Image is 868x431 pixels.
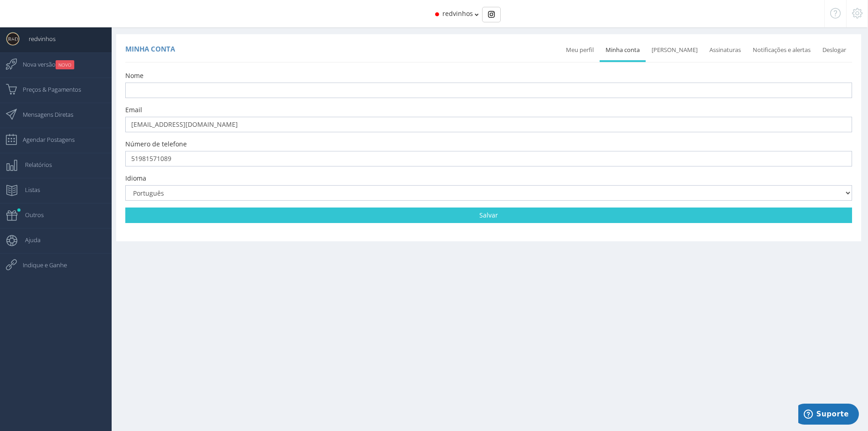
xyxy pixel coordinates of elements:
[442,9,473,18] span: redvinhos
[125,71,144,80] label: Nome
[704,40,747,60] a: Assinaturas
[125,208,852,223] a: Salvar
[798,404,859,426] iframe: Abre um widget para que você possa encontrar mais informações
[488,11,495,18] img: Instagram_simple_icon.svg
[20,27,56,50] span: redvinhos
[482,7,501,22] div: Basic example
[16,228,41,251] span: Ajuda
[125,140,187,149] label: Número de telefone
[16,153,52,176] span: Relatórios
[14,53,74,76] span: Nova versão
[14,128,75,151] span: Agendar Postagens
[560,40,600,60] a: Meu perfil
[16,178,40,201] span: Listas
[646,40,704,60] a: [PERSON_NAME]
[600,40,646,60] a: Minha conta
[56,60,74,69] small: NOVO
[817,40,852,60] a: Deslogar
[14,78,81,101] span: Preços & Pagamentos
[6,32,20,46] img: User Image
[14,254,67,276] span: Indique e Ganhe
[125,44,175,53] span: Minha conta
[14,103,73,126] span: Mensagens Diretas
[125,174,146,183] label: Idioma
[125,105,142,114] label: Email
[16,203,44,226] span: Outros
[747,40,817,60] a: Notificações e alertas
